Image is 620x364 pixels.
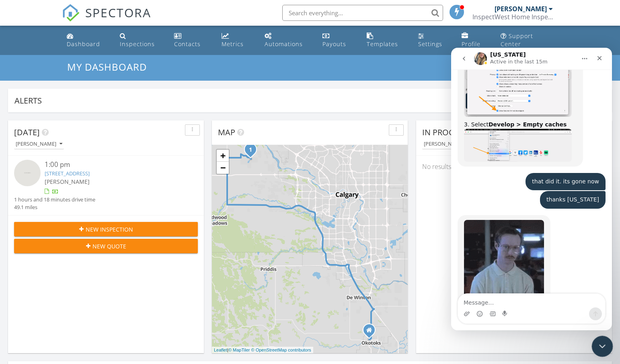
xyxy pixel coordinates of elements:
div: Automations [265,40,303,48]
span: Map [218,127,235,138]
img: streetview [14,160,41,186]
div: [PERSON_NAME] [16,141,62,147]
div: Settings [418,40,442,48]
a: Metrics [218,29,255,52]
div: 23 Bergamot St, Okotoks AB T1S 5S1 [369,330,374,335]
a: 1:00 pm [STREET_ADDRESS] [PERSON_NAME] 1 hours and 18 minutes drive time 49.1 miles [14,160,198,211]
div: 256 Grayling Common, Rocky View County, AB T3Z 2G7 [250,149,255,154]
a: SPECTORA [62,11,151,28]
div: Metrics [222,40,244,48]
a: Automations (Basic) [261,29,313,52]
div: Payouts [322,40,346,48]
a: Dashboard [64,29,110,52]
div: [PERSON_NAME] [424,141,470,147]
iframe: Intercom live chat [451,48,612,330]
div: Profile [462,40,480,48]
a: Company Profile [458,29,491,52]
input: Search everything... [282,5,443,21]
button: New Quote [14,239,198,253]
div: 1:00 pm [45,160,183,170]
a: Inspections [117,29,164,52]
i: 1 [249,147,252,153]
a: Settings [415,29,452,52]
div: 1 hours and 18 minutes drive time [14,196,95,203]
button: Emoji picker [25,263,32,269]
div: Inspections [120,40,155,48]
a: © OpenStreetMap contributors [251,348,311,352]
a: [STREET_ADDRESS] [45,170,90,177]
textarea: Message… [7,246,154,260]
div: InspectWest Home Inspection Ltd. [472,13,553,21]
div: Dashboard [67,40,100,48]
button: [PERSON_NAME] [422,139,472,150]
div: Georgia says… [6,167,154,285]
span: In Progress [422,127,473,138]
a: Leaflet [214,348,227,352]
button: New Inspection [14,222,198,236]
button: Start recording [51,263,57,269]
button: [PERSON_NAME] [14,139,64,150]
div: Alerts [14,95,594,106]
div: 49.1 miles [14,203,95,211]
div: Support Center [501,32,533,48]
a: Zoom out [217,162,229,174]
span: New Quote [92,242,126,250]
div: Contacts [174,40,201,48]
a: Templates [363,29,408,52]
a: © MapTiler [228,348,250,352]
a: Contacts [171,29,212,52]
div: No results found [416,156,612,177]
div: [PERSON_NAME] [495,5,547,13]
button: Send a message… [138,260,151,272]
span: New Inspection [86,225,133,234]
button: Gif picker [38,263,45,269]
img: The Best Home Inspection Software - Spectora [62,4,80,22]
iframe: Intercom live chat [592,336,613,357]
div: Templates [367,40,398,48]
span: [PERSON_NAME] [45,178,90,185]
a: Zoom in [217,150,229,162]
a: Support Center [497,29,556,52]
span: SPECTORA [85,4,151,21]
span: My Dashboard [67,60,147,73]
span: [DATE] [14,127,40,138]
div: | [212,347,313,354]
button: Upload attachment [12,263,19,269]
a: Payouts [319,29,357,52]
